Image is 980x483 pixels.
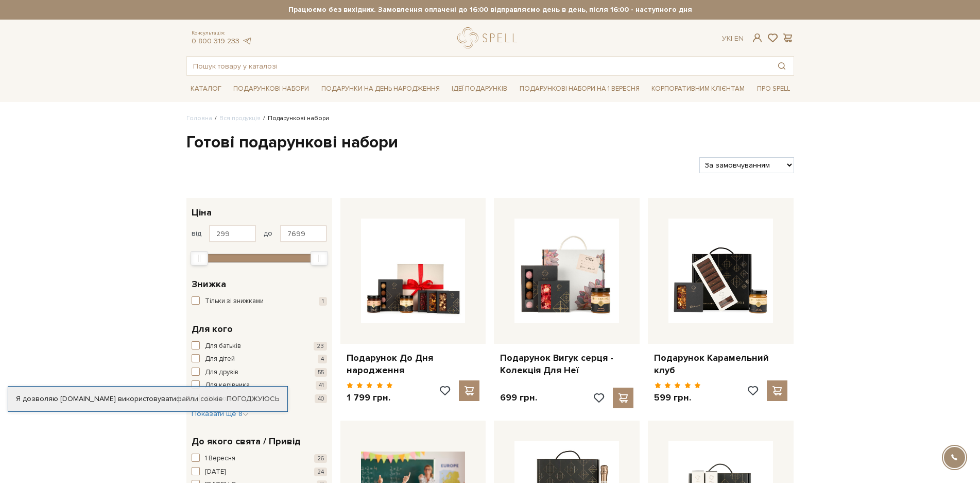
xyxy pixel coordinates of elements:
[205,368,238,378] span: Для друзів
[734,34,744,43] a: En
[186,114,212,122] a: Головна
[192,454,327,464] button: 1 Вересня 26
[261,114,329,123] li: Подарункові набори
[753,81,794,97] a: Про Spell
[192,354,327,364] button: Для дітей 4
[316,381,327,390] span: 41
[192,368,327,378] button: Для друзів 55
[264,229,272,238] span: до
[205,296,264,307] span: Тільки зі знижками
[227,394,279,404] a: Погоджуюсь
[192,296,327,307] button: Тільки зі знижками 1
[315,394,327,403] span: 40
[242,37,252,45] a: telegram
[192,277,226,291] span: Знижка
[8,394,287,404] div: Я дозволяю [DOMAIN_NAME] використовувати
[731,34,732,43] span: |
[187,57,770,75] input: Пошук товару у каталозі
[448,81,511,97] a: Ідеї подарунків
[317,81,444,97] a: Подарунки на День народження
[318,355,327,363] span: 4
[191,251,208,265] div: Min
[192,341,327,352] button: Для батьків 23
[647,80,749,97] a: Корпоративним клієнтам
[209,225,256,242] input: Ціна
[229,81,313,97] a: Подарункові набори
[500,352,633,376] a: Подарунок Вигук серця - Колекція Для Неї
[205,341,241,352] span: Для батьків
[192,322,233,336] span: Для кого
[205,454,235,464] span: 1 Вересня
[192,409,249,419] button: Показати ще 8
[315,368,327,377] span: 55
[654,352,787,376] a: Подарунок Карамельний клуб
[654,392,701,404] p: 599 грн.
[192,409,249,418] span: Показати ще 8
[192,37,239,45] a: 0 800 319 233
[192,229,201,238] span: від
[205,380,250,391] span: Для керівника
[192,435,301,448] span: До якого свята / Привід
[500,392,537,404] p: 699 грн.
[347,392,393,404] p: 1 799 грн.
[314,468,327,476] span: 24
[205,354,235,364] span: Для дітей
[192,380,327,391] button: Для керівника 41
[722,34,744,43] div: Ук
[314,342,327,351] span: 23
[314,454,327,463] span: 26
[192,467,327,477] button: [DATE] 24
[311,251,328,265] div: Max
[186,132,794,154] h1: Готові подарункові набори
[770,57,794,75] button: Пошук товару у каталозі
[205,467,226,477] span: [DATE]
[176,394,223,403] a: файли cookie
[515,80,644,97] a: Подарункові набори на 1 Вересня
[192,30,252,37] span: Консультація:
[347,352,480,376] a: Подарунок До Дня народження
[186,5,794,14] strong: Працюємо без вихідних. Замовлення оплачені до 16:00 відправляємо день в день, після 16:00 - насту...
[319,297,327,306] span: 1
[280,225,327,242] input: Ціна
[457,27,522,48] a: logo
[192,206,212,220] span: Ціна
[219,114,261,122] a: Вся продукція
[186,81,226,97] a: Каталог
